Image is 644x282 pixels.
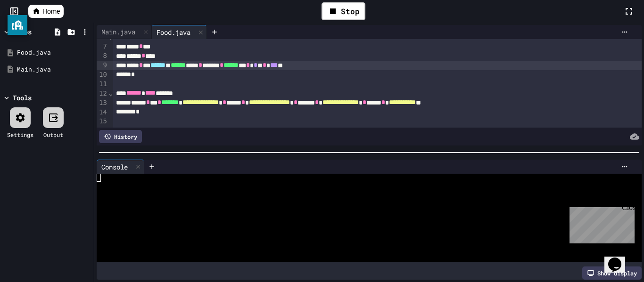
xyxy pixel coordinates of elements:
[152,25,207,39] div: Food.java
[566,203,635,243] iframe: chat widget
[17,48,91,57] div: Food.java
[97,98,108,108] div: 13
[582,266,642,280] div: Show display
[8,15,27,35] button: privacy banner
[97,80,108,89] div: 11
[97,42,108,51] div: 7
[97,70,108,80] div: 10
[97,162,132,172] div: Console
[97,89,108,98] div: 12
[108,89,113,97] span: Fold line
[17,65,91,74] div: Main.java
[97,27,140,37] div: Main.java
[42,7,60,16] span: Home
[604,244,635,273] iframe: chat widget
[13,93,32,103] div: Tools
[97,160,144,174] div: Console
[97,108,108,117] div: 14
[322,2,365,20] div: Stop
[97,61,108,70] div: 9
[7,130,33,139] div: Settings
[97,126,108,136] div: 16
[43,130,63,139] div: Output
[108,127,113,134] span: Fold line
[4,4,65,60] div: Chat with us now!Close
[28,5,64,18] a: Home
[97,117,108,126] div: 15
[97,51,108,61] div: 8
[99,130,142,143] div: History
[152,27,195,37] div: Food.java
[97,25,152,39] div: Main.java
